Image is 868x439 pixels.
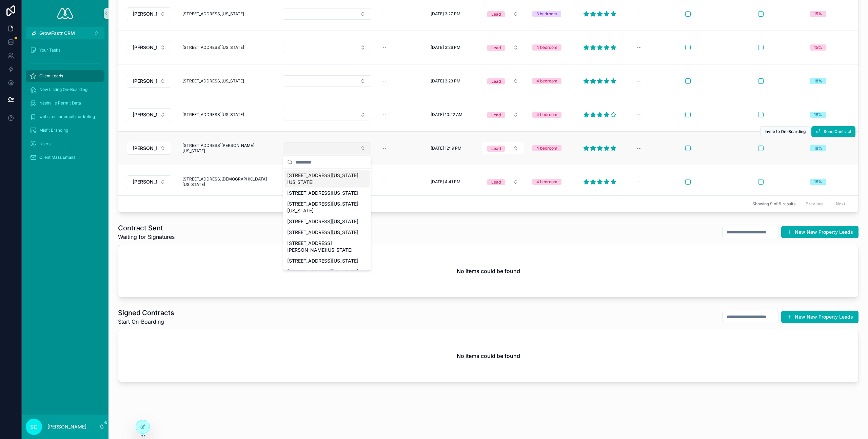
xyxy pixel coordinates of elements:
[536,112,557,118] div: 4 bedroom
[39,141,51,147] span: Users
[481,142,524,155] a: Select Button
[482,8,524,20] button: Select Button
[180,42,274,53] a: [STREET_ADDRESS][US_STATE]
[282,8,372,20] a: Select Button
[532,44,575,51] a: 4 bedroom
[118,223,175,233] h1: Contract Sent
[26,111,104,123] a: websites for email marketing
[431,112,462,117] span: [DATE] 10:22 AM
[282,142,372,154] a: Select Button
[824,129,851,134] span: Send Contract
[810,44,857,51] a: 15%
[431,179,473,185] a: [DATE] 4:41 PM
[127,175,171,188] button: Select Button
[482,109,524,121] button: Select Button
[118,233,175,241] span: Waiting for Signatures
[133,44,157,51] span: [PERSON_NAME]
[765,129,806,134] span: Invite to On-Boarding
[57,8,73,19] img: App logo
[126,108,172,121] a: Select Button
[26,124,104,136] a: Misfit Branding
[283,42,371,53] button: Select Button
[810,11,857,17] a: 15%
[126,41,172,54] a: Select Button
[814,78,822,84] div: 18%
[382,78,387,84] div: --
[431,78,460,84] span: [DATE] 3:23 PM
[287,190,358,196] span: [STREET_ADDRESS][US_STATE]
[532,78,575,84] a: 4 bedroom
[481,175,524,188] a: Select Button
[431,45,460,50] span: [DATE] 3:26 PM
[287,268,358,275] span: [STREET_ADDRESS][US_STATE]
[39,114,95,119] span: websites for email marketing
[380,109,422,120] a: --
[39,30,75,37] span: GrowFastr CRM
[781,226,859,238] button: New New Property Leads
[22,39,108,172] div: scrollable content
[491,179,501,185] div: Lead
[182,112,244,117] span: [STREET_ADDRESS][US_STATE]
[382,112,387,117] div: --
[126,74,172,88] a: Select Button
[39,155,75,160] span: Client Mass Emails
[634,109,677,120] a: --
[532,11,575,17] a: 3 bedroom
[380,8,422,19] a: --
[811,126,855,137] button: Send Contract
[637,78,641,84] div: --
[481,7,524,20] a: Select Button
[182,11,244,17] span: [STREET_ADDRESS][US_STATE]
[637,146,641,151] div: --
[287,172,359,186] span: [STREET_ADDRESS][US_STATE][US_STATE]
[382,45,387,50] div: --
[814,11,822,17] div: 15%
[634,143,677,154] a: --
[536,44,557,51] div: 4 bedroom
[431,146,473,151] a: [DATE] 12:19 PM
[760,126,810,137] button: Invite to On-Boarding
[127,142,171,155] button: Select Button
[634,8,677,19] a: --
[380,143,422,154] a: --
[536,145,557,151] div: 4 bedroom
[536,78,557,84] div: 4 bedroom
[127,108,171,121] button: Select Button
[30,423,38,431] span: SC
[637,112,641,117] div: --
[481,75,524,88] a: Select Button
[810,112,857,118] a: 18%
[431,146,461,151] span: [DATE] 12:19 PM
[634,42,677,53] a: --
[431,45,473,50] a: [DATE] 3:26 PM
[26,27,104,39] button: Select Button
[133,111,157,118] span: [PERSON_NAME]
[26,83,104,96] a: New Listing On-Boarding
[287,201,359,214] span: [STREET_ADDRESS][US_STATE][US_STATE]
[133,145,157,152] span: [PERSON_NAME]
[182,78,244,84] span: [STREET_ADDRESS][US_STATE]
[39,47,60,53] span: Your Tasks
[491,146,501,152] div: Lead
[491,112,501,118] div: Lead
[457,352,520,360] h2: No items could be found
[380,42,422,53] a: --
[637,11,641,17] div: --
[26,70,104,82] a: Client Leads
[126,7,172,21] a: Select Button
[482,41,524,54] button: Select Button
[814,112,822,118] div: 18%
[482,176,524,188] button: Select Button
[491,78,501,84] div: Lead
[637,179,641,185] div: --
[431,11,473,17] a: [DATE] 3:27 PM
[536,11,557,17] div: 3 bedroom
[127,75,171,88] button: Select Button
[482,142,524,154] button: Select Button
[39,128,68,133] span: Misfit Branding
[532,145,575,151] a: 4 bedroom
[532,112,575,118] a: 4 bedroom
[634,176,677,187] a: --
[127,7,171,20] button: Select Button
